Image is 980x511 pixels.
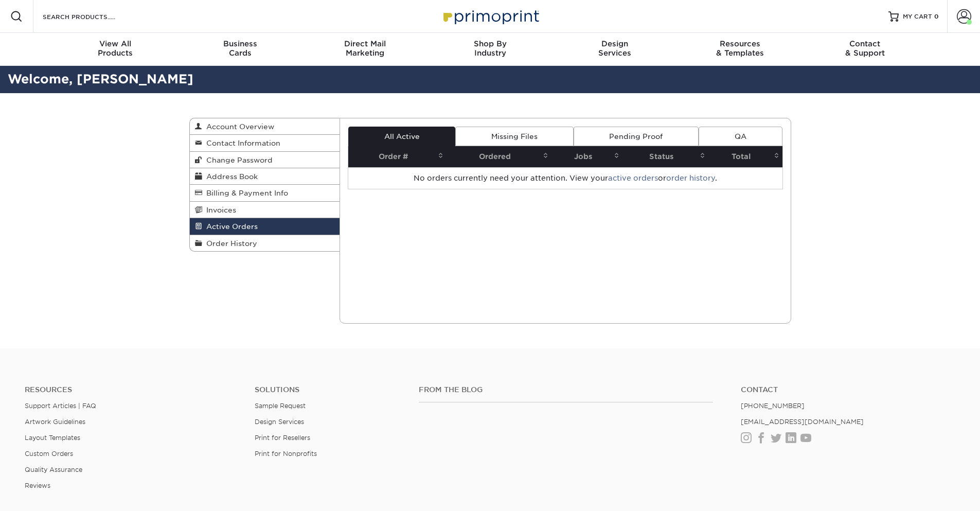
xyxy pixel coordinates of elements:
[934,13,939,20] span: 0
[255,418,304,426] a: Design Services
[53,39,178,48] span: View All
[302,39,427,58] div: Marketing
[25,385,239,394] h4: Resources
[302,33,427,66] a: Direct MailMarketing
[25,418,85,426] a: Artwork Guidelines
[302,39,427,48] span: Direct Mail
[553,39,678,58] div: Services
[803,39,928,48] span: Contact
[177,39,302,58] div: Cards
[190,202,340,218] a: Invoices
[190,185,340,201] a: Billing & Payment Info
[25,466,82,473] a: Quality Assurance
[177,39,302,48] span: Business
[202,189,288,197] span: Billing & Payment Info
[678,39,803,48] span: Resources
[190,152,340,168] a: Change Password
[427,33,553,66] a: Shop ByIndustry
[255,402,306,410] a: Sample Request
[348,127,455,146] a: All Active
[190,135,340,151] a: Contact Information
[255,385,403,394] h4: Solutions
[202,172,258,181] span: Address Book
[25,450,73,457] a: Custom Orders
[699,127,782,146] a: QA
[439,5,542,27] img: Primoprint
[255,434,310,442] a: Print for Resellers
[202,239,257,248] span: Order History
[25,402,96,410] a: Support Articles | FAQ
[202,206,236,214] span: Invoices
[708,146,782,167] th: Total
[447,146,551,167] th: Ordered
[25,482,50,489] a: Reviews
[455,127,573,146] a: Missing Files
[25,434,80,442] a: Layout Templates
[177,33,302,66] a: BusinessCards
[803,33,928,66] a: Contact& Support
[551,146,622,167] th: Jobs
[741,418,864,426] a: [EMAIL_ADDRESS][DOMAIN_NAME]
[348,167,782,189] td: No orders currently need your attention. View your or .
[190,218,340,235] a: Active Orders
[255,450,317,457] a: Print for Nonprofits
[348,146,447,167] th: Order #
[202,139,280,147] span: Contact Information
[190,168,340,185] a: Address Book
[574,127,699,146] a: Pending Proof
[53,33,178,66] a: View AllProducts
[202,222,258,231] span: Active Orders
[53,39,178,58] div: Products
[608,174,658,182] a: active orders
[419,385,713,394] h4: From the Blog
[202,156,273,164] span: Change Password
[553,33,678,66] a: DesignServices
[741,402,805,410] a: [PHONE_NUMBER]
[190,118,340,135] a: Account Overview
[666,174,715,182] a: order history
[427,39,553,48] span: Shop By
[741,385,955,394] a: Contact
[903,12,932,21] span: MY CART
[678,39,803,58] div: & Templates
[678,33,803,66] a: Resources& Templates
[803,39,928,58] div: & Support
[42,10,142,23] input: SEARCH PRODUCTS.....
[202,122,274,131] span: Account Overview
[553,39,678,48] span: Design
[622,146,708,167] th: Status
[427,39,553,58] div: Industry
[190,235,340,251] a: Order History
